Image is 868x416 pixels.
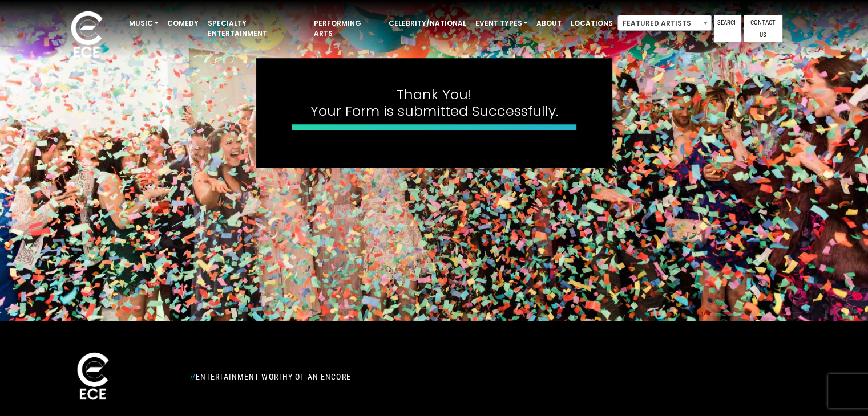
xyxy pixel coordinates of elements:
div: Entertainment Worthy of an Encore [183,368,560,386]
img: ece_new_logo_whitev2-1.png [64,349,122,405]
a: Contact Us [744,15,782,42]
a: Event Types [471,14,532,33]
span: Featured Artists [617,15,712,31]
span: Featured Artists [618,15,711,31]
a: Performing Arts [309,14,384,43]
a: Comedy [163,14,203,33]
a: Locations [566,14,617,33]
a: Celebrity/National [384,14,471,33]
a: Specialty Entertainment [203,14,309,43]
a: About [532,14,566,33]
a: Music [124,14,163,33]
img: ece_new_logo_whitev2-1.png [58,8,115,63]
h4: Thank You! Your Form is submitted Successfully. [292,87,577,120]
span: // [190,372,196,381]
a: Search [714,15,741,42]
